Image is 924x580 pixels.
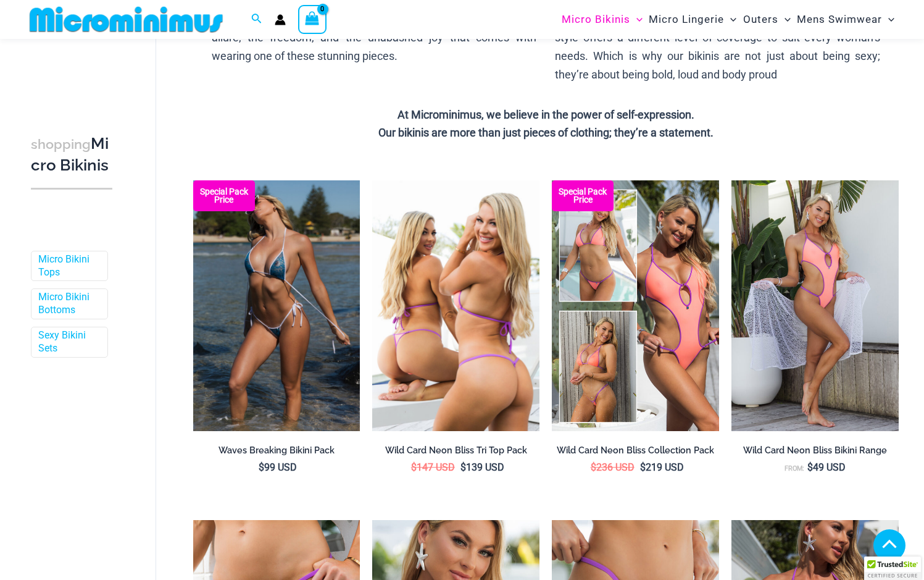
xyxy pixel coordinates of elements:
[372,180,539,431] a: Wild Card Neon Bliss Tri Top PackWild Card Neon Bliss Tri Top Pack BWild Card Neon Bliss Tri Top ...
[372,180,539,431] img: Wild Card Neon Bliss Tri Top Pack B
[731,180,899,431] a: Wild Card Neon Bliss 312 Top 01Wild Card Neon Bliss 819 One Piece St Martin 5996 Sarong 04Wild Ca...
[251,12,262,27] a: Search icon link
[275,14,286,25] a: Account icon link
[193,445,360,456] h2: Waves Breaking Bikini Pack
[411,461,417,473] span: $
[640,461,684,473] bdi: 219 USD
[38,253,98,279] a: Micro Bikini Tops
[259,461,297,473] bdi: 99 USD
[559,4,646,35] a: Micro BikinisMenu ToggleMenu Toggle
[646,4,739,35] a: Micro LingerieMenu ToggleMenu Toggle
[38,329,98,355] a: Sexy Bikini Sets
[785,464,804,473] span: From:
[797,4,882,35] span: Mens Swimwear
[372,445,539,461] a: Wild Card Neon Bliss Tri Top Pack
[794,4,897,35] a: Mens SwimwearMenu ToggleMenu Toggle
[552,445,719,461] a: Wild Card Neon Bliss Collection Pack
[591,461,596,473] span: $
[193,445,360,461] a: Waves Breaking Bikini Pack
[552,188,614,204] b: Special Pack Price
[882,4,894,35] span: Menu Toggle
[193,180,360,431] a: Waves Breaking Ocean 312 Top 456 Bottom 08 Waves Breaking Ocean 312 Top 456 Bottom 04Waves Breaki...
[552,180,719,431] img: Collection Pack (7)
[731,445,899,456] h2: Wild Card Neon Bliss Bikini Range
[298,5,327,33] a: View Shopping Cart, empty
[740,4,794,35] a: OutersMenu ToggleMenu Toggle
[193,180,360,431] img: Waves Breaking Ocean 312 Top 456 Bottom 08
[640,461,646,473] span: $
[31,133,112,176] h3: Micro Bikinis
[31,137,91,152] span: shopping
[731,180,899,431] img: Wild Card Neon Bliss 312 Top 01
[724,4,736,35] span: Menu Toggle
[259,461,264,473] span: $
[38,291,98,317] a: Micro Bikini Bottoms
[411,461,455,473] bdi: 147 USD
[372,445,539,456] h2: Wild Card Neon Bliss Tri Top Pack
[864,557,921,580] div: TrustedSite Certified
[25,6,228,33] img: MM SHOP LOGO FLAT
[807,461,813,473] span: $
[552,445,719,456] h2: Wild Card Neon Bliss Collection Pack
[778,4,791,35] span: Menu Toggle
[562,4,630,35] span: Micro Bikinis
[557,2,899,37] nav: Site Navigation
[591,461,635,473] bdi: 236 USD
[460,461,466,473] span: $
[743,4,778,35] span: Outers
[630,4,643,35] span: Menu Toggle
[378,126,714,139] strong: Our bikinis are more than just pieces of clothing; they’re a statement.
[460,461,504,473] bdi: 139 USD
[193,188,255,204] b: Special Pack Price
[807,461,846,473] bdi: 49 USD
[397,108,694,121] strong: At Microminimus, we believe in the power of self-expression.
[649,4,724,35] span: Micro Lingerie
[731,445,899,461] a: Wild Card Neon Bliss Bikini Range
[552,180,719,431] a: Collection Pack (7) Collection Pack B (1)Collection Pack B (1)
